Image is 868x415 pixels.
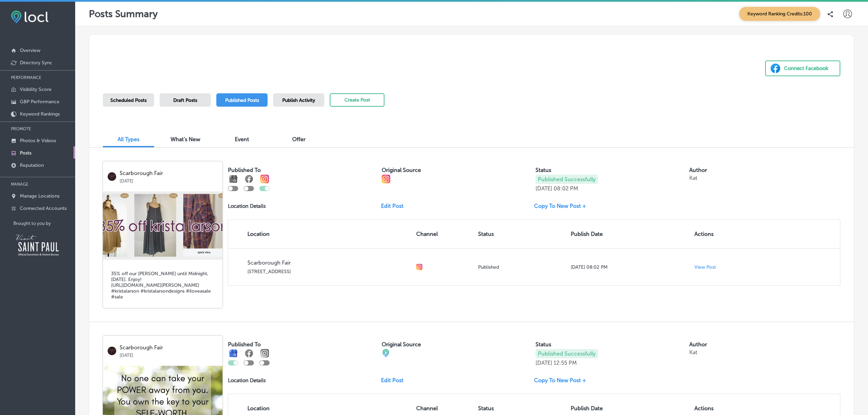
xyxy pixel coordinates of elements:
p: [STREET_ADDRESS] [247,269,411,275]
p: Scarborough Fair [247,259,411,266]
p: Scarborough Fair [120,170,218,176]
p: Overview [20,48,40,53]
span: Event [235,136,249,143]
a: Edit Post [381,377,409,384]
p: Posts [20,150,31,156]
p: View Post [694,264,716,270]
img: Visit Saint Paul [13,231,61,258]
span: All Types [118,136,139,143]
img: tmpyepi65pp [103,191,222,260]
p: [DATE] [535,360,552,366]
button: Create Post [330,93,384,107]
th: Location [228,220,413,248]
h5: 35% off our [PERSON_NAME] until Midnight, [DATE]. Enjoy! [URL][DOMAIN_NAME][PERSON_NAME] #kristal... [111,271,214,300]
img: cba84b02adce74ede1fb4a8549a95eca.png [382,349,390,357]
p: Photos & Videos [20,138,56,144]
a: Copy To New Post + [534,377,592,384]
p: [DATE] [120,176,218,184]
img: fda3e92497d09a02dc62c9cd864e3231.png [11,11,49,23]
span: Keyword Ranking Credits: 100 [739,7,820,21]
span: Offer [292,136,306,143]
label: Published To [228,341,261,348]
p: Location Details [228,377,266,384]
label: Original Source [382,167,421,173]
p: Visibility Score [20,86,52,92]
p: Published [478,264,565,270]
p: 12:55 PM [554,360,577,366]
span: Published Posts [225,97,259,103]
th: Status [475,220,568,248]
label: Status [535,167,551,173]
p: Connected Accounts [20,205,67,211]
a: View Post [694,264,738,270]
label: Author [689,167,707,173]
a: Edit Post [381,203,409,209]
label: Author [689,341,707,348]
p: Brought to you by [13,221,75,226]
button: Connect Facebook [765,61,840,76]
div: Connect Facebook [784,63,828,73]
p: [DATE] 08:02 PM [571,264,689,270]
span: Draft Posts [173,97,197,103]
label: Original Source [382,341,421,348]
p: Published Successfully [535,175,598,184]
p: Kat [689,349,697,356]
a: Copy To New Post + [534,203,592,209]
th: Channel [413,220,475,248]
p: Keyword Rankings [20,111,60,117]
p: 08:02 PM [554,185,578,192]
p: Location Details [228,203,266,209]
img: logo [108,172,116,181]
p: Reputation [20,162,44,168]
p: [DATE] [535,185,552,192]
p: Posts Summary [89,8,158,19]
p: Scarborough Fair [120,345,218,351]
p: Directory Sync [20,60,52,66]
span: Scheduled Posts [110,97,147,103]
th: Publish Date [568,220,692,248]
span: What's New [171,136,200,143]
span: Publish Activity [282,97,315,103]
p: GBP Performance [20,99,59,105]
p: Manage Locations [20,193,59,199]
label: Status [535,341,551,348]
img: logo [108,347,116,355]
label: Published To [228,167,261,173]
p: [DATE] [120,351,218,358]
p: Published Successfully [535,349,598,358]
p: Kat [689,175,697,181]
th: Actions [692,220,741,248]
